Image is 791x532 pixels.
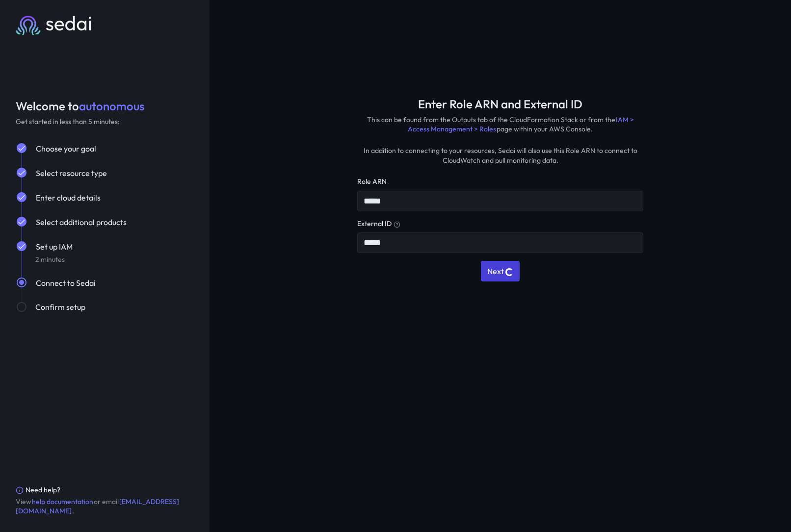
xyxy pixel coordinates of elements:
[35,277,96,289] button: Connect to Sedai
[79,99,144,113] span: autonomous
[35,167,107,179] button: Select resource type
[35,301,194,313] div: Confirm setup
[16,117,194,127] div: Get started in less than 5 minutes:
[35,216,127,228] button: Select additional products
[357,146,643,165] div: In addition to connecting to your resources, Sedai will also use this Role ARN to connect to Clou...
[357,177,643,187] div: Role ARN
[16,99,194,113] div: Welcome to
[35,191,101,204] button: Enter cloud details
[31,497,94,507] a: help documentation
[35,142,97,155] button: Choose your goal
[357,115,643,134] div: This can be found from the Outputs tab of the CloudFormation Stack or from the page within your A...
[357,219,643,229] div: External ID
[35,240,73,253] button: Set up IAM
[418,97,582,111] div: Enter Role ARN and External ID
[16,497,194,516] div: View or email .
[26,485,60,495] div: Need help?
[16,497,179,516] a: [EMAIL_ADDRESS][DOMAIN_NAME]
[35,255,194,265] div: 2 minutes
[408,115,634,134] a: IAM > Access Management > Roles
